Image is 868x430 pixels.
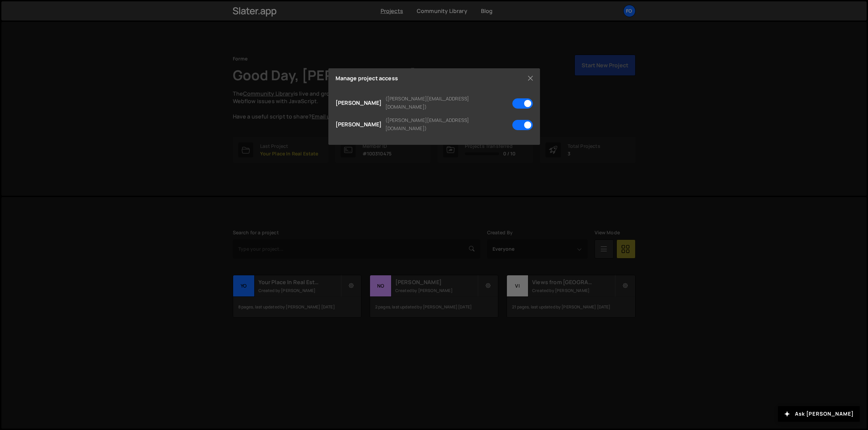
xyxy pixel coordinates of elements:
[336,95,533,111] div: [PERSON_NAME]
[778,406,860,422] button: Ask [PERSON_NAME]
[336,116,533,133] div: [PERSON_NAME]
[385,116,509,133] small: ([PERSON_NAME][EMAIL_ADDRESS][DOMAIN_NAME])
[525,73,536,83] button: Close
[385,95,509,111] small: ([PERSON_NAME][EMAIL_ADDRESS][DOMAIN_NAME])
[336,75,398,81] h5: Manage project access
